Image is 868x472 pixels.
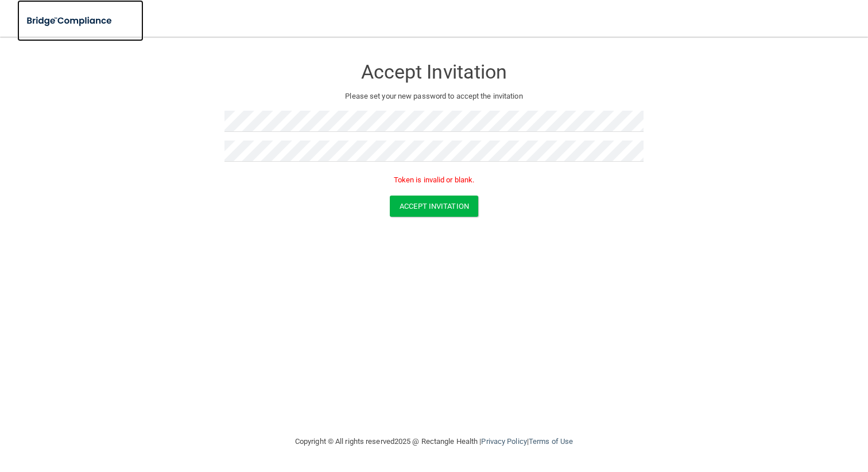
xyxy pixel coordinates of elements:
[224,61,644,83] h3: Accept Invitation
[224,173,644,187] p: Token is invalid or blank.
[224,423,644,460] div: Copyright © All rights reserved 2025 @ Rectangle Health | |
[390,196,478,217] button: Accept Invitation
[233,89,635,103] p: Please set your new password to accept the invitation
[811,393,854,436] iframe: To enrich screen reader interactions, please activate Accessibility in Grammarly extension settings
[529,437,573,446] a: Terms of Use
[481,437,526,446] a: Privacy Policy
[17,9,123,33] img: bridge_compliance_login_screen.278c3ca4.svg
